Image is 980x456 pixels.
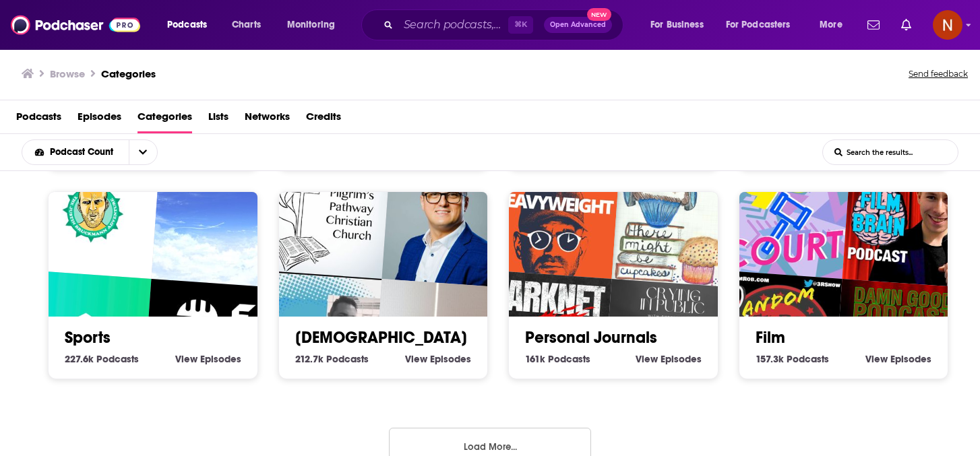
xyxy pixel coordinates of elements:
[50,148,118,157] span: Podcast Count
[756,353,784,365] span: 157.3k
[787,353,829,365] span: Podcasts
[842,154,975,288] img: The Film Brain Podcast
[151,154,284,288] img: Christophe VCP
[587,8,611,21] span: New
[65,353,94,365] span: 227.6k
[295,353,324,365] span: 212.7k
[636,353,658,365] span: View
[65,327,111,348] a: Sports
[544,17,612,33] button: Open AdvancedNew
[101,67,156,80] a: Categories
[525,327,657,348] a: Personal Journals
[508,16,533,34] span: ⌘ K
[726,15,791,34] span: For Podcasters
[208,106,228,133] a: Lists
[11,12,140,38] img: Podchaser - Follow, Share and Rate Podcasts
[223,14,269,36] a: Charts
[717,14,810,36] button: open menu
[905,65,972,84] button: Send feedback
[933,10,962,40] img: User Profile
[158,14,224,36] button: open menu
[661,353,702,365] span: Episodes
[22,139,179,165] h2: Choose List sort
[295,327,467,348] a: [DEMOGRAPHIC_DATA]
[326,353,369,365] span: Podcasts
[650,15,704,34] span: For Business
[381,154,515,288] img: Rediscover the Gospel
[16,106,61,133] a: Podcasts
[65,353,139,365] a: 227.6k Sports Podcasts
[306,106,341,133] a: Credits
[865,353,931,365] a: View Film Episodes
[167,15,207,34] span: Podcasts
[525,353,545,365] span: 161k
[896,13,917,36] a: Show notifications dropdown
[175,353,197,365] span: View
[398,14,508,36] input: Search podcasts, credits, & more...
[26,145,160,279] img: The Justin Bruckmann Adventure
[810,14,859,36] button: open menu
[865,353,888,365] span: View
[175,353,241,365] a: View Sports Episodes
[756,353,829,365] a: 157.3k Film Podcasts
[933,10,962,40] button: Show profile menu
[374,9,636,40] div: Search podcasts, credits, & more...
[756,327,785,348] a: Film
[50,67,85,80] h3: Browse
[716,145,850,279] img: 90s Court
[129,140,157,164] button: open menu
[256,145,390,279] img: Pilgrim's Pathway Ministries
[278,14,353,36] button: open menu
[487,145,620,279] img: Heavyweight
[862,13,885,36] a: Show notifications dropdown
[641,14,721,36] button: open menu
[295,353,369,365] a: 212.7k [DEMOGRAPHIC_DATA] Podcasts
[137,106,192,133] a: Categories
[287,15,335,34] span: Monitoring
[636,353,702,365] a: View Personal Journals Episodes
[96,353,139,365] span: Podcasts
[890,353,931,365] span: Episodes
[200,353,241,365] span: Episodes
[22,148,129,157] button: open menu
[548,353,590,365] span: Podcasts
[430,353,471,365] span: Episodes
[232,15,261,34] span: Charts
[550,22,606,28] span: Open Advanced
[405,353,471,365] a: View [DEMOGRAPHIC_DATA] Episodes
[933,10,962,40] span: Logged in as AdelNBM
[78,106,121,133] a: Episodes
[525,353,590,365] a: 161k Personal Journals Podcasts
[405,353,427,365] span: View
[245,106,290,133] a: Networks
[820,15,843,34] span: More
[611,154,745,288] img: There Might Be Cupcakes Podcast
